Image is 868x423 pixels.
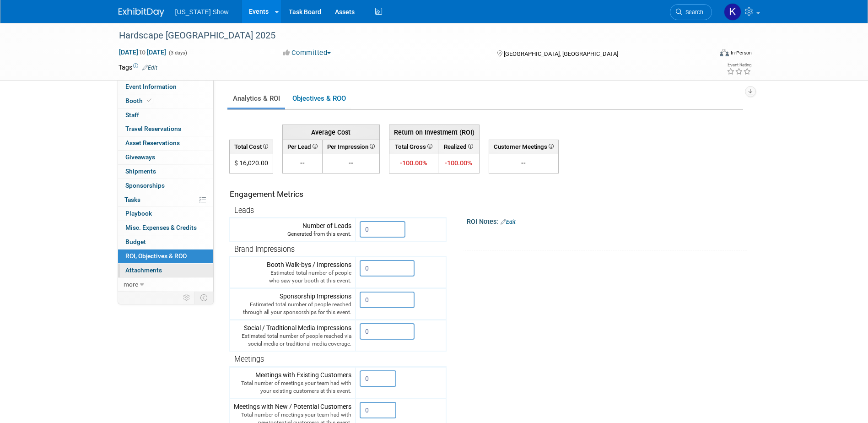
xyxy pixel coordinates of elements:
[116,27,698,44] div: Hardscape [GEOGRAPHIC_DATA] 2025
[234,323,351,348] div: Social / Traditional Media Impressions
[138,49,147,56] span: to
[670,4,712,20] a: Search
[727,63,751,67] div: Event Rating
[119,63,157,72] td: Tags
[118,207,213,221] a: Playbook
[389,140,438,153] th: Total Gross
[118,94,213,108] a: Booth
[118,278,213,292] a: more
[658,48,752,61] div: Event Format
[119,8,164,17] img: ExhibitDay
[125,139,180,146] span: Asset Reservations
[234,355,264,363] span: Meetings
[234,206,254,215] span: Leads
[124,196,140,203] span: Tasks
[493,158,555,168] div: --
[125,168,156,175] span: Shipments
[234,245,295,254] span: Brand Impressions
[322,140,379,153] th: Per Impression
[118,221,213,235] a: Misc. Expenses & Credits
[125,83,177,90] span: Event Information
[234,230,351,238] div: Generated from this event.
[125,182,165,189] span: Sponsorships
[118,179,213,193] a: Sponsorships
[125,252,187,260] span: ROI, Objectives & ROO
[438,140,479,153] th: Realized
[125,238,146,245] span: Budget
[234,292,351,316] div: Sponsorship Impressions
[194,292,213,304] td: Toggle Event Tabs
[125,153,155,161] span: Giveaways
[282,125,379,140] th: Average Cost
[730,49,752,56] div: In-Person
[400,159,427,167] span: -100.00%
[287,90,351,108] a: Objectives & ROO
[125,266,162,274] span: Attachments
[230,189,442,200] div: Engagement Metrics
[234,332,351,348] div: Estimated total number of people reached via social media or traditional media coverage.
[229,140,273,153] th: Total Cost
[280,48,334,58] button: Committed
[300,159,305,167] span: --
[118,249,213,263] a: ROI, Objectives & ROO
[234,301,351,316] div: Estimated total number of people reached through all your sponsorships for this event.
[489,140,558,153] th: Customer Meetings
[142,65,157,71] a: Edit
[501,219,516,225] a: Edit
[118,80,213,94] a: Event Information
[504,50,618,57] span: [GEOGRAPHIC_DATA], [GEOGRAPHIC_DATA]
[147,98,151,103] i: Booth reservation complete
[125,125,181,132] span: Travel Reservations
[234,370,351,395] div: Meetings with Existing Customers
[118,235,213,249] a: Budget
[282,140,322,153] th: Per Lead
[227,90,285,108] a: Analytics & ROI
[118,151,213,164] a: Giveaways
[118,165,213,179] a: Shipments
[124,281,138,288] span: more
[349,159,353,167] span: --
[125,224,197,231] span: Misc. Expenses & Credits
[118,108,213,122] a: Staff
[445,159,472,167] span: -100.00%
[234,221,351,238] div: Number of Leads
[118,136,213,150] a: Asset Reservations
[234,380,351,395] div: Total number of meetings your team had with your existing customers at this event.
[234,269,351,285] div: Estimated total number of people who saw your booth at this event.
[682,9,703,16] span: Search
[467,215,747,227] div: ROI Notes:
[389,125,479,140] th: Return on Investment (ROI)
[720,49,729,56] img: Format-Inperson.png
[234,260,351,285] div: Booth Walk-bys / Impressions
[179,292,195,304] td: Personalize Event Tab Strip
[229,153,273,174] td: $ 16,020.00
[168,50,187,56] span: (3 days)
[125,97,153,104] span: Booth
[118,193,213,207] a: Tasks
[724,3,741,21] img: keith kollar
[125,111,139,119] span: Staff
[118,122,213,136] a: Travel Reservations
[125,210,152,217] span: Playbook
[118,264,213,277] a: Attachments
[119,48,167,56] span: [DATE] [DATE]
[175,8,229,16] span: [US_STATE] Show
